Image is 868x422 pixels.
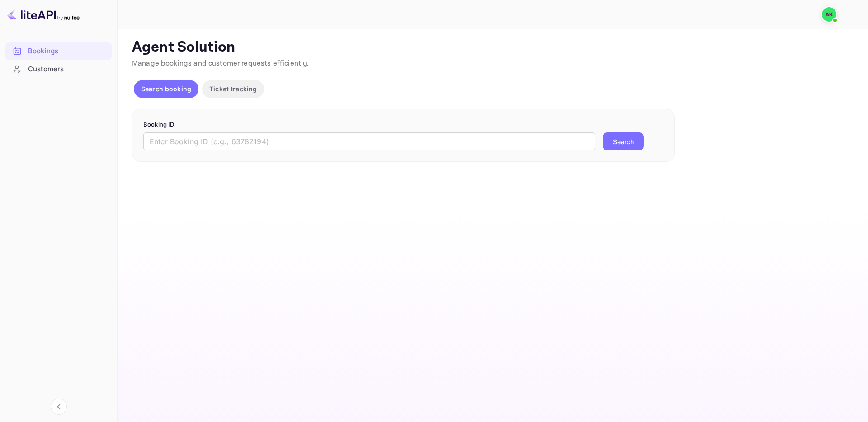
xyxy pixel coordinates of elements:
img: LiteAPI logo [7,7,80,22]
div: Customers [28,64,107,75]
a: Bookings [5,42,112,59]
p: Agent Solution [132,38,852,56]
p: Booking ID [143,120,663,129]
button: Search [603,132,644,150]
span: Manage bookings and customer requests efficiently. [132,59,309,68]
a: Customers [5,61,112,77]
p: Ticket tracking [209,84,257,94]
img: Ahefaj Khan [822,7,836,22]
p: Search booking [141,84,191,94]
div: Bookings [28,46,107,56]
div: Bookings [5,42,112,60]
input: Enter Booking ID (e.g., 63782194) [143,132,595,150]
div: Customers [5,61,112,78]
button: Collapse navigation [51,399,67,415]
